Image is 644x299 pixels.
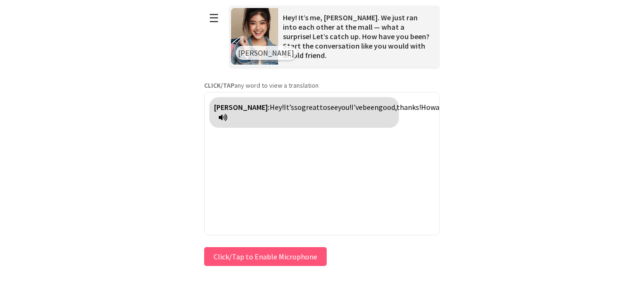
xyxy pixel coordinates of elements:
[238,48,294,58] span: [PERSON_NAME]
[436,102,455,112] span: about
[327,102,338,112] span: see
[214,102,270,112] strong: [PERSON_NAME]:
[204,247,327,266] button: Click/Tap to Enable Microphone
[284,102,294,112] span: It’s
[204,81,440,90] p: any word to view a translation
[379,102,396,112] span: good,
[204,81,234,90] strong: CLICK/TAP
[209,97,399,128] div: Click to translate
[231,8,278,65] img: Scenario Image
[338,102,351,112] span: you!
[396,102,421,112] span: thanks!
[363,102,379,112] span: been
[204,6,224,30] button: ☰
[351,102,363,112] span: I've
[421,102,436,112] span: How
[270,102,284,112] span: Hey!
[302,102,320,112] span: great
[283,13,429,60] span: Hey! It’s me, [PERSON_NAME]. We just ran into each other at the mall — what a surprise! Let’s cat...
[294,102,302,112] span: so
[320,102,327,112] span: to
